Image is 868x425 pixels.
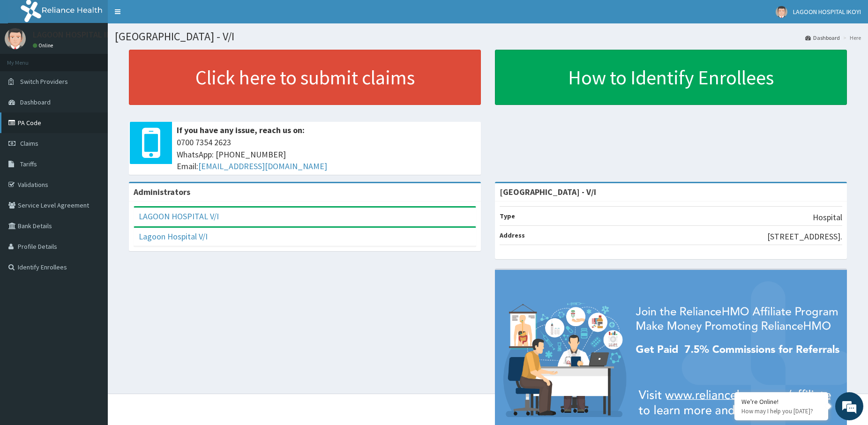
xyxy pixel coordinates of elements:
b: Address [500,231,525,239]
h1: [GEOGRAPHIC_DATA] - V/I [115,30,861,43]
b: If you have any issue, reach us on: [177,125,305,135]
span: 0700 7354 2623 WhatsApp: [PHONE_NUMBER] Email: [177,136,476,172]
b: Type [500,212,515,220]
a: LAGOON HOSPITAL V/I [139,211,219,222]
span: Dashboard [20,98,51,106]
p: How may I help you today? [741,407,821,415]
p: [STREET_ADDRESS]. [767,231,842,243]
a: [EMAIL_ADDRESS][DOMAIN_NAME] [198,161,327,171]
p: LAGOON HOSPITAL IKOYI [33,30,123,39]
a: How to Identify Enrollees [495,50,847,105]
span: LAGOON HOSPITAL IKOYI [793,7,861,16]
div: We're Online! [741,397,821,406]
img: User Image [5,28,26,49]
a: Lagoon Hospital V/I [139,231,208,242]
p: Hospital [813,211,842,224]
li: Here [841,34,861,42]
b: Administrators [134,186,190,197]
a: Click here to submit claims [129,50,481,105]
strong: [GEOGRAPHIC_DATA] - V/I [500,186,596,197]
a: Dashboard [805,34,840,42]
img: User Image [776,6,787,18]
span: Switch Providers [20,77,68,86]
span: Claims [20,139,38,148]
span: Tariffs [20,160,37,168]
a: Online [33,42,55,49]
